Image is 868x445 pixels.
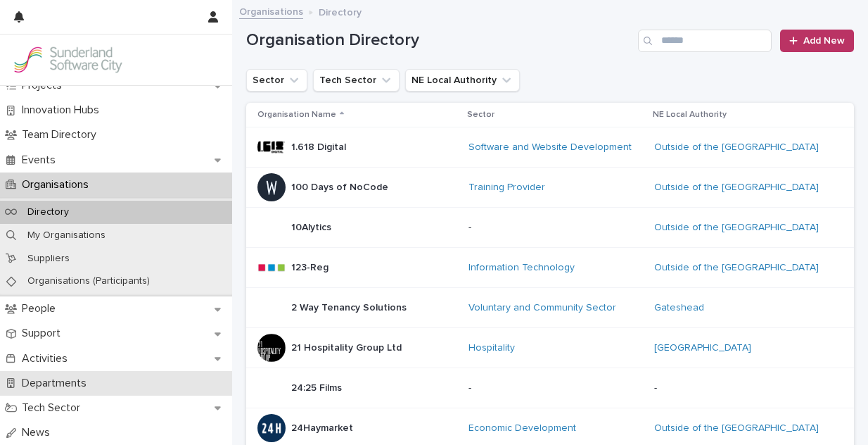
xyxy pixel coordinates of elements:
a: Outside of the [GEOGRAPHIC_DATA] [654,182,819,194]
p: Directory [16,206,80,218]
tr: 10Alytics10Alytics -Outside of the [GEOGRAPHIC_DATA] [246,208,854,248]
tr: 1.618 Digital1.618 Digital Software and Website Development Outside of the [GEOGRAPHIC_DATA] [246,127,854,168]
p: Suppliers [16,253,81,265]
a: Organisations [239,3,303,19]
a: Information Technology [468,262,575,274]
p: NE Local Authority [653,107,727,123]
p: - [468,222,643,234]
p: 24:25 Films [291,380,345,394]
a: Outside of the [GEOGRAPHIC_DATA] [654,222,819,234]
button: Tech Sector [313,69,400,92]
tr: 100 Days of NoCode100 Days of NoCode Training Provider Outside of the [GEOGRAPHIC_DATA] [246,168,854,208]
p: Support [16,327,72,340]
input: Search [638,30,772,52]
tr: 21 Hospitality Group Ltd21 Hospitality Group Ltd Hospitality [GEOGRAPHIC_DATA] [246,328,854,368]
tr: 123-Reg123-Reg Information Technology Outside of the [GEOGRAPHIC_DATA] [246,248,854,288]
img: Kay6KQejSz2FjblR6DWv [11,46,124,74]
a: Outside of the [GEOGRAPHIC_DATA] [654,262,819,274]
a: Software and Website Development [468,142,632,153]
h1: Organisation Directory [246,30,632,51]
p: 24Haymarket [291,420,356,434]
a: Economic Development [468,422,576,434]
p: Sector [467,107,494,123]
p: Departments [16,377,98,390]
a: [GEOGRAPHIC_DATA] [654,342,751,354]
p: 123-Reg [291,259,331,274]
p: Organisations [16,178,100,192]
p: Events [16,153,67,167]
a: Outside of the [GEOGRAPHIC_DATA] [654,422,819,434]
p: Organisation Name [257,107,336,123]
p: News [16,426,61,439]
button: Sector [246,69,307,92]
a: Training Provider [468,182,545,194]
p: Activities [16,352,79,365]
p: People [16,302,67,315]
p: 10Alytics [291,219,334,234]
p: 1.618 Digital [291,139,349,153]
p: Tech Sector [16,401,91,415]
p: - [654,382,831,394]
a: Outside of the [GEOGRAPHIC_DATA] [654,142,819,153]
p: Organisations (Participants) [16,275,161,287]
p: - [468,382,643,394]
button: NE Local Authority [405,69,520,92]
a: Voluntary and Community Sector [468,302,616,314]
p: 21 Hospitality Group Ltd [291,339,404,354]
p: Directory [319,4,362,19]
tr: 2 Way Tenancy Solutions2 Way Tenancy Solutions Voluntary and Community Sector Gateshead [246,288,854,328]
a: Hospitality [468,342,515,354]
p: Team Directory [16,128,108,142]
a: Add New [780,30,854,52]
p: 100 Days of NoCode [291,179,391,194]
p: Projects [16,79,73,92]
p: 2 Way Tenancy Solutions [291,299,409,314]
p: My Organisations [16,230,117,242]
span: Add New [803,36,845,46]
a: Gateshead [654,302,704,314]
tr: 24:25 Films24:25 Films -- [246,368,854,408]
p: Innovation Hubs [16,104,110,117]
